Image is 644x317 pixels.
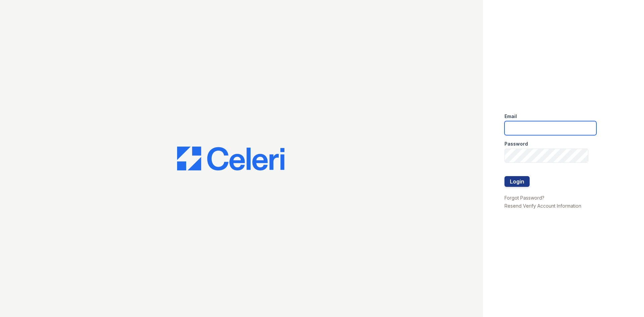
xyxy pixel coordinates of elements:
[504,195,544,201] a: Forgot Password?
[504,176,530,187] button: Login
[504,203,581,209] a: Resend Verify Account Information
[504,141,528,147] label: Password
[504,113,517,120] label: Email
[177,147,284,171] img: CE_Logo_Blue-a8612792a0a2168367f1c8372b55b34899dd931a85d93a1a3d3e32e68fde9ad4.png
